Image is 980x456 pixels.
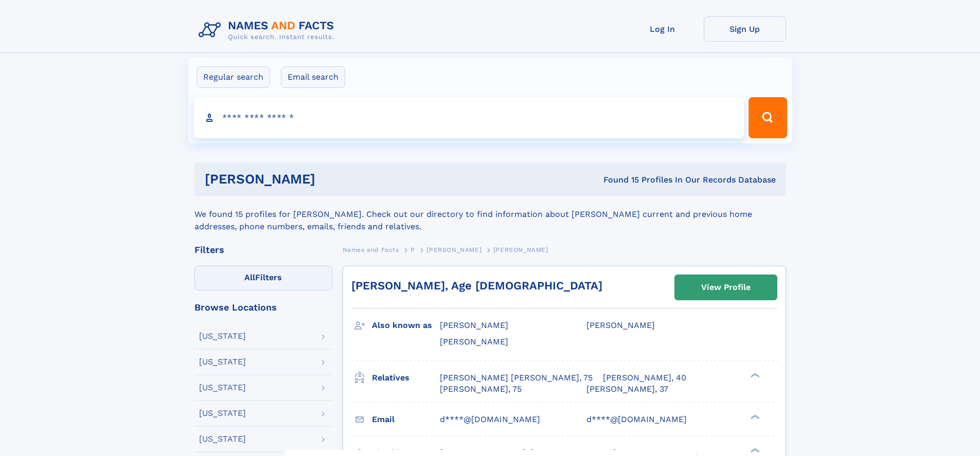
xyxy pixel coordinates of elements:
a: [PERSON_NAME], 75 [440,384,522,395]
a: [PERSON_NAME] [PERSON_NAME], 75 [440,372,593,384]
div: [US_STATE] [199,384,246,392]
div: View Profile [701,276,751,299]
img: Logo Names and Facts [194,16,343,44]
a: P [411,243,415,256]
span: [PERSON_NAME] [440,320,508,330]
label: Filters [194,266,332,290]
a: [PERSON_NAME], 40 [603,372,686,384]
span: P [411,246,415,253]
div: [US_STATE] [199,409,246,417]
a: View Profile [675,275,777,300]
div: Browse Locations [194,303,332,312]
h1: [PERSON_NAME] [205,173,459,186]
span: [PERSON_NAME] [426,246,482,253]
div: Found 15 Profiles In Our Records Database [459,174,776,186]
a: [PERSON_NAME], 37 [586,384,668,395]
input: search input [193,97,744,138]
span: [PERSON_NAME] [493,246,548,253]
h3: Relatives [372,369,440,387]
div: [US_STATE] [199,358,246,366]
a: Log In [621,16,704,42]
a: Names and Facts [343,243,399,256]
div: Filters [194,245,332,254]
span: [PERSON_NAME] [440,337,508,346]
label: Regular search [197,66,270,88]
a: Sign Up [704,16,786,42]
h3: Also known as [372,317,440,334]
div: We found 15 profiles for [PERSON_NAME]. Check out our directory to find information about [PERSON... [194,196,786,233]
span: [PERSON_NAME] [586,320,655,330]
div: ❯ [748,447,760,453]
span: All [244,272,255,282]
label: Email search [281,66,345,88]
a: [PERSON_NAME], Age [DEMOGRAPHIC_DATA] [351,279,602,292]
div: [US_STATE] [199,435,246,443]
h3: Email [372,411,440,428]
div: ❯ [748,372,760,378]
div: [US_STATE] [199,332,246,340]
div: ❯ [748,413,760,420]
a: [PERSON_NAME] [426,243,482,256]
button: Search Button [749,97,787,138]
